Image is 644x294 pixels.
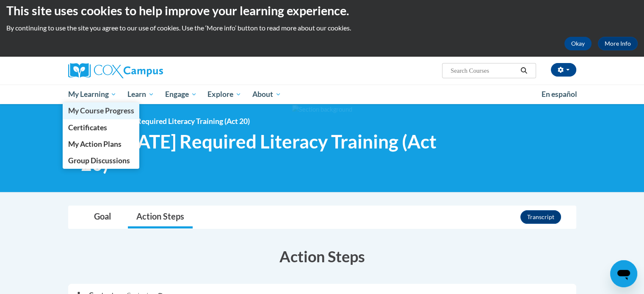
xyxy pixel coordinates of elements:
span: Learn [127,89,154,99]
span: En español [542,90,577,99]
a: Explore [202,85,247,104]
button: Search [517,66,530,76]
button: Transcript [520,210,561,224]
img: Section background [292,105,352,114]
a: My Action Plans [63,136,140,152]
span: Certificates [68,123,107,132]
a: Certificates [63,119,140,136]
a: About [247,85,287,104]
span: About [252,89,281,99]
p: By continuing to use the site you agree to our use of cookies. Use the ‘More info’ button to read... [6,23,638,33]
h2: This site uses cookies to help improve your learning experience. [6,2,638,19]
a: Action Steps [128,206,193,228]
span: Group Discussions [68,156,130,165]
iframe: Button to launch messaging window [610,260,637,287]
img: Cox Campus [68,63,163,78]
a: Goal [86,206,119,228]
input: Search Courses [450,66,517,76]
h3: Action Steps [68,246,576,267]
a: Learn [122,85,160,104]
a: My Learning [63,85,122,104]
span: [US_STATE] Required Literacy Training (Act 20) [98,117,250,126]
span: Engage [165,89,197,99]
span: My Course Progress [68,106,134,115]
a: Cox Campus [68,63,229,78]
span: [US_STATE] Required Literacy Training (Act 20) [81,130,459,175]
span: My Learning [68,89,116,99]
span: Explore [207,89,241,99]
span: My Action Plans [68,140,121,148]
a: Engage [160,85,202,104]
button: Account Settings [551,63,576,77]
a: More Info [598,37,638,50]
div: Main menu [55,85,589,104]
a: Group Discussions [63,152,140,169]
button: Okay [564,37,591,50]
a: En español [536,85,583,103]
a: My Course Progress [63,102,140,119]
